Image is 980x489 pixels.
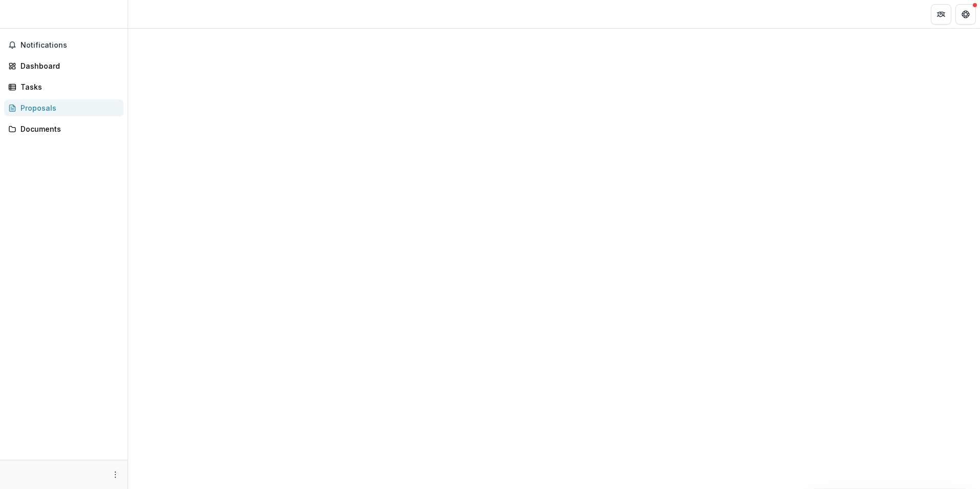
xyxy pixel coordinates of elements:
div: Documents [21,124,115,134]
a: Tasks [4,78,124,95]
div: Dashboard [21,60,115,71]
button: Notifications [4,37,124,53]
button: More [109,468,121,481]
button: Get Help [955,4,976,25]
a: Documents [4,120,124,137]
span: Notifications [21,41,119,50]
div: Tasks [21,81,115,92]
a: Proposals [4,99,124,116]
div: Proposals [21,103,115,113]
button: Partners [931,4,951,25]
a: Dashboard [4,57,124,74]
